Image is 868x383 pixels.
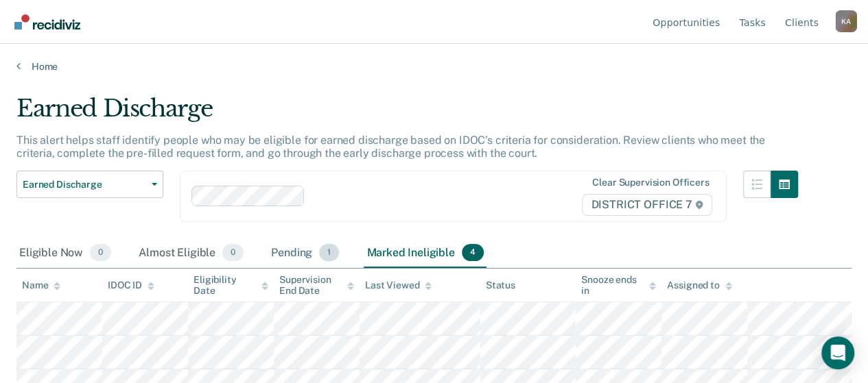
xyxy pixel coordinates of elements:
button: Earned Discharge [16,171,163,198]
div: Eligibility Date [193,274,268,297]
span: Earned Discharge [23,179,146,190]
div: IDOC ID [108,280,154,291]
div: Marked Ineligible4 [364,238,486,269]
div: Name [22,280,60,291]
div: Clear supervision officers [592,177,709,188]
div: Open Intercom Messenger [821,336,854,369]
div: Last Viewed [365,280,432,291]
div: Assigned to [667,280,731,291]
img: Recidiviz [14,14,80,29]
span: 0 [222,244,244,262]
div: Almost Eligible0 [136,238,246,269]
button: Profile dropdown button [835,10,857,32]
div: Status [486,280,515,291]
span: 1 [319,244,339,262]
span: 4 [462,244,484,262]
div: Supervision End Date [279,274,354,297]
div: Earned Discharge [16,95,798,134]
div: Pending1 [268,238,342,269]
div: Snooze ends in [581,274,656,297]
div: K A [835,10,857,32]
p: This alert helps staff identify people who may be eligible for earned discharge based on IDOC’s c... [16,134,765,160]
a: Home [16,60,852,73]
div: Eligible Now0 [16,238,114,269]
span: DISTRICT OFFICE 7 [582,194,712,216]
span: 0 [90,244,111,262]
